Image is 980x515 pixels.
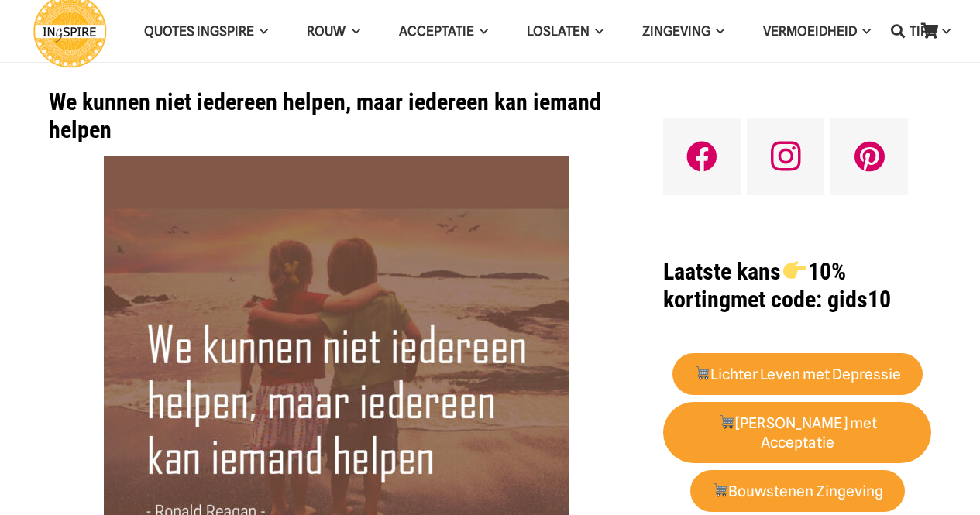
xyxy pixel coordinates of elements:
span: QUOTES INGSPIRE [144,23,254,39]
span: ROUW [307,23,346,39]
img: 🛒 [695,366,710,380]
strong: Bouwstenen Zingeving [712,482,884,500]
span: ROUW Menu [346,12,359,50]
span: Zingeving [642,23,710,39]
span: VERMOEIDHEID Menu [857,12,871,50]
a: ZingevingZingeving Menu [623,12,744,51]
a: LoslatenLoslaten Menu [507,12,623,51]
a: Pinterest [830,118,908,195]
a: Facebook [663,118,741,195]
strong: Lichter Leven met Depressie [694,366,902,383]
span: Acceptatie Menu [474,12,488,50]
a: QUOTES INGSPIREQUOTES INGSPIRE Menu [125,12,287,51]
strong: [PERSON_NAME] met Acceptatie [718,414,877,451]
span: Zingeving Menu [710,12,724,50]
a: 🛒Bouwstenen Zingeving [690,470,905,513]
h1: met code: gids10 [663,258,931,314]
a: VERMOEIDHEIDVERMOEIDHEID Menu [744,12,890,51]
h1: We kunnen niet iedereen helpen, maar iedereen kan iemand helpen [49,88,624,144]
a: TIPSTIPS Menu [890,12,969,51]
a: 🛒Lichter Leven met Depressie [672,353,923,396]
span: QUOTES INGSPIRE Menu [254,12,268,50]
span: Loslaten Menu [590,12,603,50]
a: ROUWROUW Menu [287,12,379,51]
a: 🛒[PERSON_NAME] met Acceptatie [663,402,931,464]
span: VERMOEIDHEID [763,23,857,39]
a: Instagram [747,118,824,195]
a: Zoeken [882,12,913,50]
a: AcceptatieAcceptatie Menu [380,12,507,51]
span: Loslaten [527,23,590,39]
span: TIPS [910,23,936,39]
span: Acceptatie [399,23,474,39]
strong: Laatste kans 10% korting [663,258,845,313]
img: 🛒 [719,414,734,429]
img: 🛒 [713,482,727,497]
span: TIPS Menu [936,12,950,50]
img: 👉 [783,259,806,282]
